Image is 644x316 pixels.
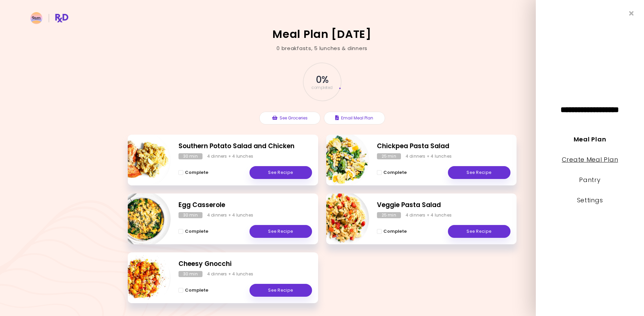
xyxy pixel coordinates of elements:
h2: Egg Casserole [178,200,312,210]
span: Complete [185,288,208,293]
button: Email Meal Plan [324,112,385,125]
button: Complete - Veggie Pasta Salad [377,227,407,235]
a: Create Meal Plan [562,155,618,164]
img: Info - Cheesy Gnocchi [115,250,171,306]
h2: Cheesy Gnocchi [178,259,312,269]
button: Complete - Southern Potato Salad and Chicken [178,168,208,177]
a: Pantry [579,176,600,184]
div: 30 min [178,153,202,159]
a: See Recipe - Egg Casserole [249,225,312,238]
h2: Chickpea Pasta Salad [377,141,510,151]
a: See Recipe - Chickpea Pasta Salad [448,166,510,179]
h2: Veggie Pasta Salad [377,200,510,210]
div: 4 dinners + 4 lunches [207,153,253,159]
div: 0 breakfasts , 5 lunches & dinners [277,45,367,52]
div: 4 dinners + 4 lunches [207,271,253,277]
a: See Recipe - Southern Potato Salad and Chicken [249,166,312,179]
div: 30 min [178,271,202,277]
span: 0 % [316,74,328,86]
a: Meal Plan [574,135,606,143]
img: Info - Chickpea Pasta Salad [313,132,369,188]
h2: Meal Plan [DATE] [272,29,372,40]
div: 25 min [377,153,401,159]
a: See Recipe - Cheesy Gnocchi [249,284,312,297]
div: 4 dinners + 4 lunches [207,212,253,218]
div: 4 dinners + 4 lunches [406,212,452,218]
button: Complete - Egg Casserole [178,227,208,235]
span: Complete [383,229,407,234]
img: Info - Veggie Pasta Salad [313,191,369,247]
a: See Recipe - Veggie Pasta Salad [448,225,510,238]
h2: Southern Potato Salad and Chicken [178,141,312,151]
span: Complete [185,170,208,175]
img: RxDiet [30,12,68,24]
div: 4 dinners + 4 lunches [406,153,452,159]
img: Info - Egg Casserole [115,191,171,247]
i: Close [629,10,634,17]
div: 30 min [178,212,202,218]
span: Complete [185,229,208,234]
button: Complete - Chickpea Pasta Salad [377,168,407,177]
span: completed [311,86,333,90]
div: 25 min [377,212,401,218]
button: Complete - Cheesy Gnocchi [178,286,208,294]
button: See Groceries [259,112,320,125]
a: Settings [577,196,603,204]
span: Complete [383,170,407,175]
img: Info - Southern Potato Salad and Chicken [115,132,171,188]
